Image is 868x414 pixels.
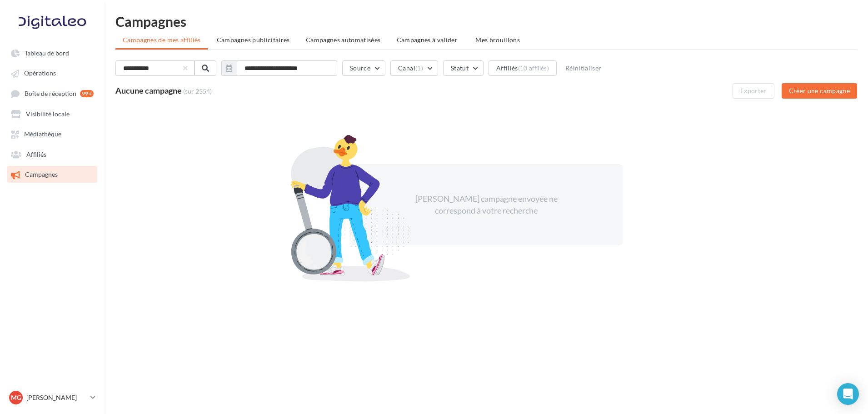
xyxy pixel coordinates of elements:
[11,393,21,402] span: MG
[217,36,290,44] span: Campagnes publicitaires
[408,193,564,216] div: [PERSON_NAME] campagne envoyée ne correspond à votre recherche
[26,393,87,402] p: [PERSON_NAME]
[5,65,99,81] a: Opérations
[390,60,438,76] button: Canal(1)
[782,83,857,99] button: Créer une campagne
[562,63,605,74] button: Réinitialiser
[7,389,97,406] a: MG [PERSON_NAME]
[342,60,385,76] button: Source
[306,36,381,44] span: Campagnes automatisées
[26,150,46,158] span: Affiliés
[443,60,484,76] button: Statut
[25,90,76,97] span: Boîte de réception
[25,171,58,179] span: Campagnes
[5,125,99,142] a: Médiathèque
[5,166,99,182] a: Campagnes
[25,49,69,57] span: Tableau de bord
[837,383,859,405] div: Open Intercom Messenger
[5,45,99,61] a: Tableau de bord
[24,70,56,77] span: Opérations
[26,110,70,118] span: Visibilité locale
[5,85,99,102] a: Boîte de réception 99+
[415,65,423,72] span: (1)
[24,130,61,138] span: Médiathèque
[115,15,857,28] h1: Campagnes
[5,105,99,122] a: Visibilité locale
[397,35,458,45] span: Campagnes à valider
[518,65,549,72] div: (10 affiliés)
[5,146,99,162] a: Affiliés
[489,60,557,76] button: Affiliés(10 affiliés)
[183,87,212,95] span: (sur 2554)
[475,36,520,44] span: Mes brouillons
[80,90,94,97] div: 99+
[733,83,774,99] button: Exporter
[115,85,182,95] span: Aucune campagne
